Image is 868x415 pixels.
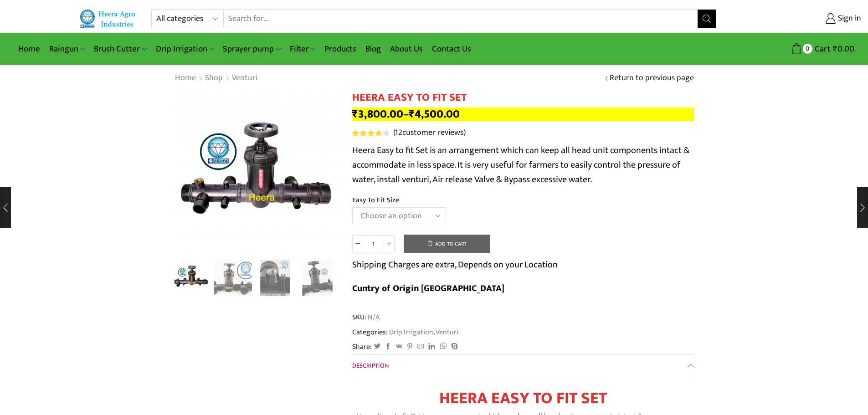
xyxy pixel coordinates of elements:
div: 1 / 8 [175,91,339,255]
span: Rated out of 5 based on customer ratings [352,130,380,136]
a: Home [14,38,45,60]
span: Sign in [836,13,861,25]
a: Shop [205,72,223,84]
a: Venturi [231,72,258,84]
h1: HEERA EASY TO FIT SET [357,389,689,408]
a: Raingun [45,38,89,60]
button: Add to cart [404,235,490,253]
span: Description [352,360,389,371]
a: Venturi [435,326,458,338]
img: Heera Easy To Fit Set [175,91,339,255]
input: Search for... [224,10,698,28]
label: Easy To Fit Size [352,195,399,205]
span: 12 [395,126,402,139]
a: 0 Cart ₹0.00 [725,41,854,57]
b: Cuntry of Origin [GEOGRAPHIC_DATA] [352,281,504,296]
p: Heera Easy to fit Set is an arrangement which can keep all head unit components intact & accommod... [352,143,694,187]
a: Sign in [730,10,861,27]
a: Contact Us [427,38,476,60]
button: Search button [698,10,716,28]
bdi: 4,500.00 [409,105,460,123]
bdi: 0.00 [833,42,854,56]
a: Return to previous page [610,72,694,84]
a: About Us [385,38,427,60]
a: Description [352,355,694,377]
a: (12customer reviews) [393,127,466,139]
input: Product quantity [363,235,384,252]
bdi: 3,800.00 [352,105,403,123]
li: 3 / 8 [257,260,294,296]
li: 4 / 8 [298,260,336,296]
a: Drip Irrigation [151,38,218,60]
div: Rated 3.83 out of 5 [352,130,389,136]
span: 12 [352,130,391,136]
a: Blog [361,38,385,60]
span: SKU: [352,312,694,323]
span: ₹ [352,105,358,123]
span: Categories: , [352,327,458,338]
span: N/A [366,312,380,323]
a: Sprayer pump [218,38,285,60]
li: 2 / 8 [214,260,252,296]
span: 0 [803,44,812,53]
span: Share: [352,342,372,352]
li: 1 / 8 [172,260,210,296]
span: ₹ [833,42,837,56]
h1: HEERA EASY TO FIT SET [352,91,694,104]
a: Drip Irrigation [388,326,433,338]
a: Filter [285,38,320,60]
a: Brush Cutter [89,38,151,60]
a: IMG_1477 [214,260,252,297]
span: ₹ [409,105,415,123]
a: Products [320,38,361,60]
img: Heera Easy To Fit Set [172,258,210,296]
p: – [352,108,694,121]
span: Cart [812,43,831,55]
a: Home [175,72,196,84]
p: Shipping Charges are extra, Depends on your Location [352,257,558,272]
a: IMG_1482 [257,260,294,297]
a: IMG_1483 [298,260,336,297]
nav: Breadcrumb [175,72,258,84]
